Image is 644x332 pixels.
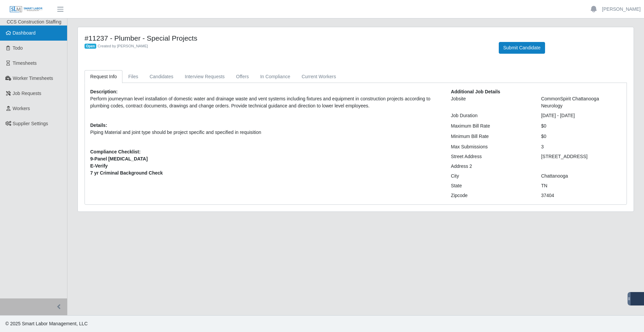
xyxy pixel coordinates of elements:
h4: #11237 - Plumber - Special Projects [85,34,489,42]
b: Compliance Checklist: [90,149,141,154]
span: Supplier Settings [13,121,48,126]
div: Minimum Bill Rate [446,133,536,140]
span: Todo [13,45,23,51]
div: TN [536,182,626,189]
div: 37404 [536,192,626,199]
div: Chattanooga [536,173,626,180]
div: [STREET_ADDRESS] [536,153,626,160]
div: Street Address [446,153,536,160]
b: Details: [90,123,107,128]
div: State [446,182,536,189]
div: Maximum Bill Rate [446,123,536,130]
div: Max Submissions [446,143,536,150]
div: Job Duration [446,112,536,119]
div: City [446,173,536,180]
div: Jobsite [446,95,536,109]
a: Files [122,70,144,83]
div: $0 [536,123,626,130]
span: 7 yr Criminal Background Check [90,170,441,177]
a: Candidates [144,70,179,83]
span: Worker Timesheets [13,76,53,81]
span: Created by [PERSON_NAME] [98,44,148,48]
a: Current Workers [296,70,341,83]
b: Description: [90,89,118,94]
b: Additional Job Details [451,89,500,94]
div: Zipcode [446,192,536,199]
div: $0 [536,133,626,140]
a: In Compliance [255,70,296,83]
span: Workers [13,106,30,111]
a: Offers [230,70,255,83]
div: 3 [536,143,626,150]
span: E-Verify [90,162,441,170]
span: Job Requests [13,91,42,96]
div: [DATE] - [DATE] [536,112,626,119]
span: CCS Construction Staffing [7,19,61,25]
p: Piping Material and joint type should be project specific and specified in requisition [90,129,441,136]
p: Perform journeyman level installation of domestic water and drainage waste and vent systems inclu... [90,95,441,109]
div: CommonSpirit Chattanooga Neurology [536,95,626,109]
span: © 2025 Smart Labor Management, LLC [5,321,88,326]
span: Dashboard [13,30,36,36]
span: Timesheets [13,60,37,66]
img: SLM Logo [9,6,43,13]
span: Open [85,44,96,49]
a: Request Info [85,70,122,83]
span: 9-Panel [MEDICAL_DATA] [90,155,441,162]
div: Address 2 [446,163,536,170]
a: [PERSON_NAME] [602,6,641,13]
button: Submit Candidate [499,42,545,54]
a: Interview Requests [179,70,230,83]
